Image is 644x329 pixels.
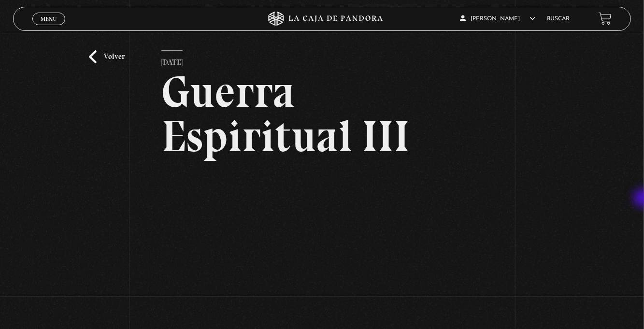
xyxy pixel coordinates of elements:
span: [PERSON_NAME] [460,16,535,22]
h2: Guerra Espiritual III [161,70,483,158]
span: Menu [41,16,57,22]
a: Volver [89,50,125,63]
a: View your shopping cart [599,12,612,25]
p: [DATE] [161,50,183,70]
span: Cerrar [37,24,60,30]
a: Buscar [547,16,570,22]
